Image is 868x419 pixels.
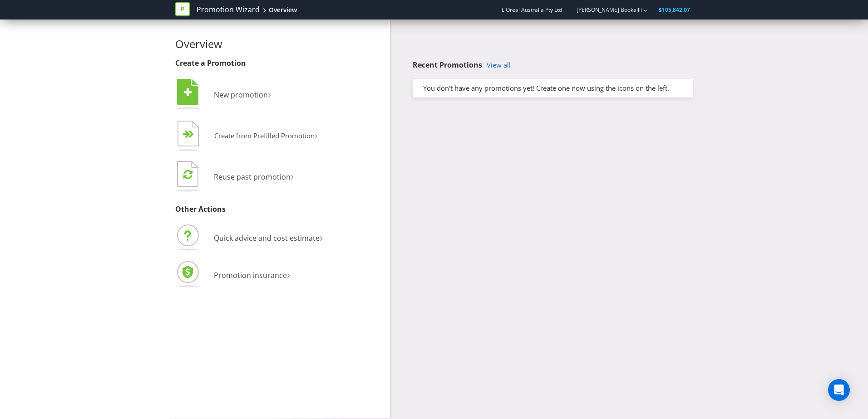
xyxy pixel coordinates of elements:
tspan:  [183,169,192,180]
span: Recent Promotions [413,60,482,70]
div: You don't have any promotions yet! Create one now using the icons on the left. [416,83,689,93]
span: › [287,267,290,282]
span: › [268,86,271,101]
span: Create from Prefilled Promotion [214,131,315,140]
span: › [320,229,323,244]
div: Open Intercom Messenger [828,379,850,401]
div: Overview [269,5,297,15]
a: View all [487,61,511,69]
span: $105,842.07 [659,6,690,14]
h3: Create a Promotion [175,59,383,68]
tspan:  [188,130,194,139]
span: › [291,168,294,183]
tspan:  [184,88,192,97]
span: L'Oreal Australia Pty Ltd [502,6,562,14]
button: Create from Prefilled Promotion› [175,118,318,155]
h3: Other Actions [175,205,383,214]
span: Reuse past promotion [214,172,291,182]
span: New promotion [214,90,268,100]
a: Promotion Wizard [197,5,260,15]
span: › [315,128,318,142]
h2: Overview [175,38,383,50]
a: Quick advice and cost estimate› [175,233,323,243]
span: Quick advice and cost estimate [214,233,320,243]
a: [PERSON_NAME] Bookallil [567,6,642,14]
span: Promotion insurance [214,270,287,280]
a: Promotion insurance› [175,270,290,280]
